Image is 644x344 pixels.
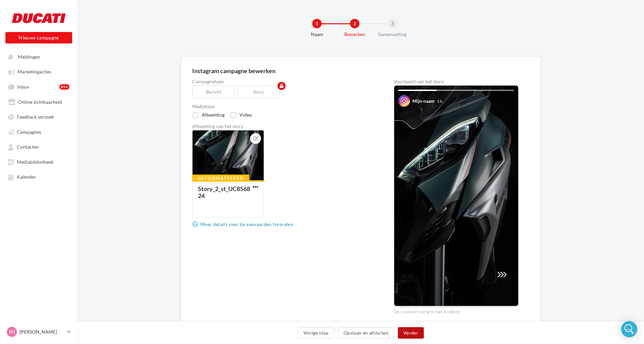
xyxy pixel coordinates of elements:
[4,96,74,108] a: Online zichtbaarheid
[312,19,322,28] div: 1
[298,327,334,339] button: Vorige stap
[295,31,339,38] div: Naam
[4,170,74,183] a: Kalender
[192,112,225,119] label: Afbeelding
[338,327,394,339] button: Opslaan en afsluiten
[192,175,249,182] div: Geformatteerd
[394,306,519,315] div: De voorvertoning is niet bindend
[398,327,424,339] button: Verder
[18,69,51,75] span: Marketingacties
[4,140,74,153] a: Contacten
[621,321,637,337] div: Open Intercom Messenger
[17,174,36,180] span: Kalender
[17,144,39,150] span: Contacten
[192,104,372,109] label: Mediatype
[4,156,74,168] a: Mediabibliotheek
[192,68,529,74] div: Instagram campagne bewerken
[4,81,74,93] a: Inbox99+
[388,19,397,28] div: 3
[4,65,74,77] a: Marketingacties
[371,31,414,38] div: Samenvatting
[192,220,296,228] a: Meer details over de aanvaarden formaten
[5,32,72,43] button: Nieuwe campagne
[198,185,250,199] div: Story_2_st_UC856824
[192,124,372,129] div: Afbeelding van het story
[437,98,442,104] div: 1 h
[350,19,359,28] div: 2
[17,129,41,135] span: Campagnes
[5,325,72,338] a: HJ [PERSON_NAME]
[18,99,62,105] span: Online zichtbaarheid
[4,111,74,123] a: Feedback verzoek
[17,84,29,90] span: Inbox
[59,84,69,90] div: 99+
[394,79,519,84] div: Voorbeeld van het story
[9,329,15,335] span: HJ
[412,98,435,104] div: Mijn naam
[20,329,64,335] p: [PERSON_NAME]
[333,31,376,38] div: Bewerken
[4,126,74,138] a: Campagnes
[394,86,518,306] img: Your Instagram story preview
[192,79,372,84] label: Campagnetype
[17,114,54,120] span: Feedback verzoek
[230,112,252,119] label: Video
[4,51,71,63] button: Meldingen
[17,159,54,165] span: Mediabibliotheek
[18,54,40,60] span: Meldingen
